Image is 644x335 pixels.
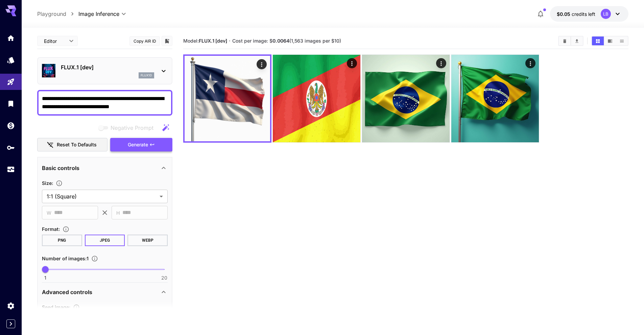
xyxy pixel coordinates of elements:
[164,37,170,45] button: Add to library
[44,38,65,45] span: Editor
[7,54,15,62] div: Models
[199,38,227,44] b: FLUX.1 [dev]
[436,58,446,68] div: Actions
[7,302,15,310] div: Settings
[257,59,267,69] div: Actions
[591,36,628,46] div: Show images in grid viewShow images in video viewShow images in list view
[61,63,154,71] p: FLUX.1 [dev]
[37,10,66,18] a: Playground
[347,58,357,68] div: Actions
[110,138,172,152] button: Generate
[42,164,79,172] p: Basic controls
[557,11,572,17] span: $0.05
[451,55,539,142] img: 2Q==
[128,141,148,149] span: Generate
[161,274,167,281] span: 20
[362,55,450,142] img: Z
[127,235,168,246] button: WEBP
[604,37,616,45] button: Show images in video view
[273,55,360,142] img: 2Q==
[7,143,15,152] div: API Keys
[42,256,89,261] span: Number of images : 1
[525,58,535,68] div: Actions
[183,38,227,44] span: Model:
[42,160,168,176] div: Basic controls
[60,226,72,233] button: Choose the file format for the output image.
[47,192,157,200] span: 1:1 (Square)
[42,284,168,300] div: Advanced controls
[572,11,595,17] span: credits left
[185,56,270,141] img: Z
[232,38,341,44] span: Cost per image: $ (1,563 images per $10)
[558,36,583,46] div: Clear ImagesDownload All
[37,10,78,18] nav: breadcrumb
[7,165,15,174] div: Usage
[7,76,15,84] div: Playground
[42,226,60,232] span: Format :
[97,123,159,132] span: Negative prompts are not compatible with the selected model.
[42,180,53,186] span: Size :
[7,34,15,42] div: Home
[7,98,15,106] div: Library
[557,10,595,18] div: $0.05
[550,6,628,22] button: $0.05LB
[616,37,628,45] button: Show images in list view
[116,209,120,217] span: H
[85,235,125,246] button: JPEG
[592,37,604,45] button: Show images in grid view
[129,36,160,46] button: Copy AIR ID
[6,319,15,328] button: Expand sidebar
[53,180,65,187] button: Adjust the dimensions of the generated image by specifying its width and height in pixels, or sel...
[37,138,108,152] button: Reset to defaults
[42,61,168,81] div: FLUX.1 [dev]flux1d
[272,38,289,44] b: 0.0064
[7,121,15,130] div: Wallet
[42,288,92,296] p: Advanced controls
[229,37,231,45] p: ·
[42,235,82,246] button: PNG
[78,10,119,18] span: Image Inference
[571,37,583,45] button: Download All
[601,9,611,19] div: LB
[44,274,46,281] span: 1
[141,73,152,78] p: flux1d
[89,255,101,262] button: Specify how many images to generate in a single request. Each image generation will be charged se...
[47,209,51,217] span: W
[111,124,153,132] span: Negative Prompt
[559,37,571,45] button: Clear Images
